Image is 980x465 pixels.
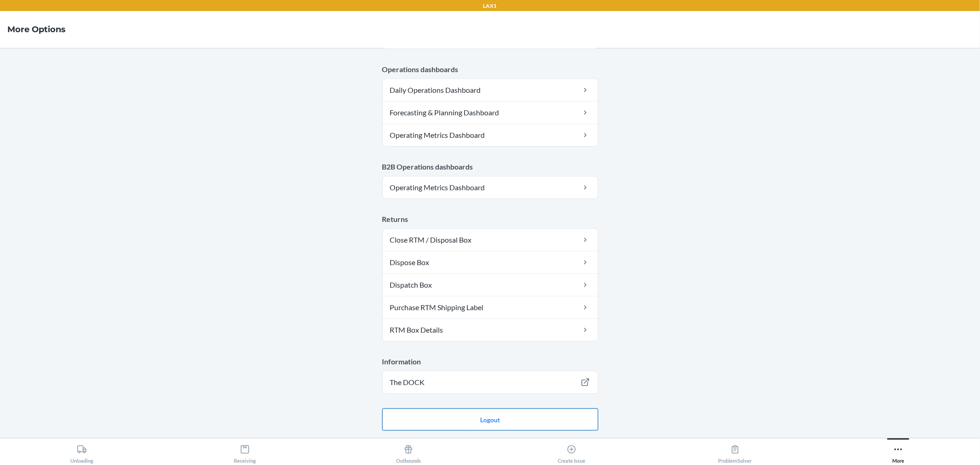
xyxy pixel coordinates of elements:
[382,356,598,367] p: Information
[483,2,497,10] p: LAX1
[327,438,490,464] button: Outbounds
[383,102,598,124] a: Forecasting & Planning Dashboard
[892,441,904,464] div: More
[396,441,421,464] div: Outbounds
[718,441,752,464] div: Problem Solver
[382,214,598,225] p: Returns
[383,274,598,296] a: Dispatch Box
[383,319,598,341] a: RTM Box Details
[383,229,598,251] a: Close RTM / Disposal Box
[383,251,598,273] a: Dispose Box
[383,79,598,101] a: Daily Operations Dashboard
[70,441,93,464] div: Unloading
[490,438,654,464] button: Create Issue
[383,371,598,393] a: The DOCK
[383,176,598,198] a: Operating Metrics Dashboard
[234,441,256,464] div: Receiving
[382,161,598,172] p: B2B Operations dashboards
[558,441,585,464] div: Create Issue
[382,408,598,431] button: Logout
[382,64,598,75] p: Operations dashboards
[164,438,327,464] button: Receiving
[653,438,817,464] button: Problem Solver
[383,124,598,146] a: Operating Metrics Dashboard
[7,23,66,35] h4: More Options
[383,296,598,318] a: Purchase RTM Shipping Label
